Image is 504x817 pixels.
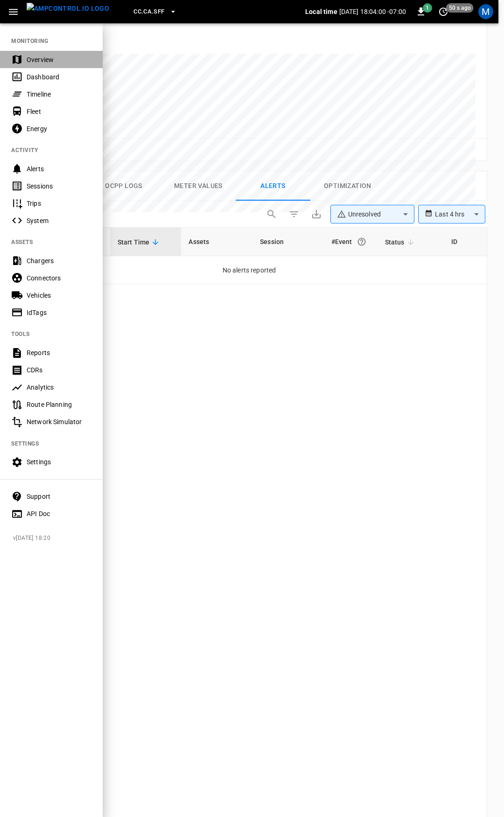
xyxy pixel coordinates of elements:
[446,3,474,13] span: 50 s ago
[27,216,91,225] div: System
[423,3,432,13] span: 1
[133,7,164,17] span: CC.CA.SFF
[27,291,91,300] div: Vehicles
[27,256,91,265] div: Chargers
[27,417,91,426] div: Network Simulator
[27,348,91,357] div: Reports
[27,72,91,82] div: Dashboard
[27,509,91,518] div: API Doc
[27,492,91,501] div: Support
[27,55,91,64] div: Overview
[27,107,91,116] div: Fleet
[27,308,91,317] div: IdTags
[27,457,91,467] div: Settings
[27,273,91,283] div: Connectors
[27,383,91,392] div: Analytics
[305,7,337,16] p: Local time
[27,164,91,174] div: Alerts
[27,365,91,375] div: CDRs
[27,199,91,208] div: Trips
[27,90,91,99] div: Timeline
[13,534,95,543] span: v [DATE] 18:20
[27,124,91,133] div: Energy
[478,4,493,19] div: profile-icon
[27,182,91,191] div: Sessions
[27,400,91,409] div: Route Planning
[27,3,109,14] img: ampcontrol.io logo
[339,7,406,16] p: [DATE] 18:04:00 -07:00
[436,4,451,19] button: set refresh interval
